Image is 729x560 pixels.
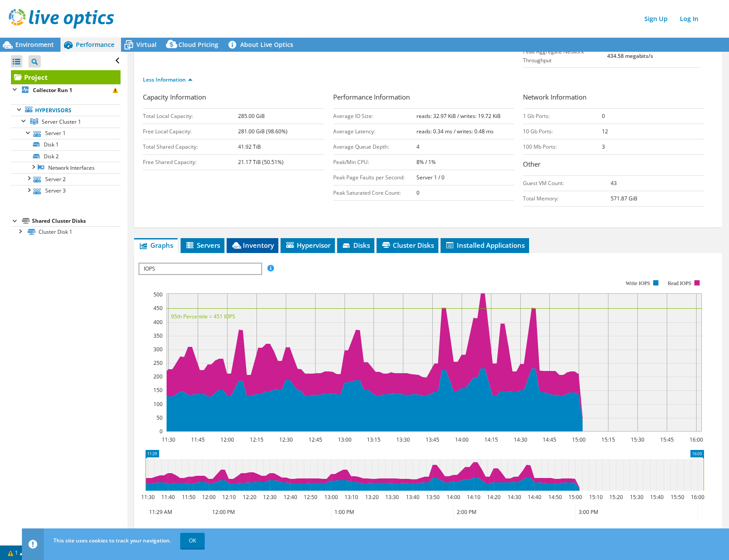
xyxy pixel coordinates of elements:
[171,313,235,320] text: 95th Percentile = 451 IOPS
[333,109,416,124] td: Average IO Size:
[630,493,644,501] text: 15:30
[11,139,121,150] a: Disk 1
[185,241,220,250] span: Servers
[156,414,163,421] text: 50
[589,493,603,501] text: 15:10
[160,428,163,435] text: 0
[238,158,284,166] b: 21.17 TiB (50.51%)
[602,143,605,150] b: 3
[650,493,664,501] text: 15:40
[426,493,440,501] text: 13:50
[11,128,121,139] a: Server 1
[333,124,416,139] td: Average Latency:
[11,150,121,162] a: Disk 2
[631,436,644,443] text: 15:30
[15,40,54,49] span: Environment
[523,191,610,207] td: Total Memory:
[690,436,703,443] text: 16:00
[523,92,704,104] h3: Network Information
[514,436,527,443] text: 14:30
[572,436,586,443] text: 15:00
[523,109,602,124] td: 1 Gb Ports:
[668,280,691,286] text: Read IOPS
[341,241,370,250] span: Disks
[523,124,602,139] td: 10 Gb Ports:
[11,116,121,127] a: Server Cluster 1
[11,104,121,116] a: Hypervisors
[309,436,322,443] text: 12:45
[345,493,358,501] text: 13:10
[11,226,121,238] a: Cluster Disk 1
[139,264,261,274] span: IOPS
[640,12,672,25] a: Sign Up
[153,291,163,298] text: 500
[304,493,317,501] text: 12:50
[76,40,114,49] span: Performance
[324,493,338,501] text: 13:00
[11,70,121,84] a: Project
[543,436,556,443] text: 14:45
[381,241,434,250] span: Cluster Disks
[385,493,399,501] text: 13:30
[279,436,293,443] text: 12:30
[609,493,623,501] text: 15:20
[42,118,81,125] span: Server Cluster 1
[143,76,192,83] a: Less Information
[143,139,238,155] td: Total Shared Capacity:
[153,304,163,312] text: 450
[153,346,163,353] text: 300
[447,493,460,501] text: 14:00
[225,38,300,52] a: About Live Optics
[523,176,610,191] td: Guest VM Count:
[602,112,605,120] b: 0
[284,493,297,501] text: 12:40
[238,128,288,135] b: 281.00 GiB (98.60%)
[333,139,416,155] td: Average Queue Depth:
[143,155,238,170] td: Free Shared Capacity:
[9,9,114,29] img: live_optics_svg.svg
[153,318,163,326] text: 400
[141,493,155,501] text: 11:30
[143,109,238,124] td: Total Local Capacity:
[611,195,637,202] b: 571.87 GiB
[426,436,439,443] text: 13:45
[53,537,171,544] span: This site uses cookies to track your navigation.
[602,128,608,135] b: 12
[416,189,420,196] b: 0
[333,185,416,201] td: Peak Saturated Core Count:
[333,155,416,170] td: Peak/Min CPU:
[153,373,163,380] text: 200
[222,493,236,501] text: 12:10
[180,533,205,549] a: OK
[11,162,121,173] a: Network Interfaces
[338,436,352,443] text: 13:00
[250,436,263,443] text: 12:15
[416,158,436,166] b: 8% / 1%
[2,547,29,558] a: 1
[523,47,607,65] label: Peak Aggregate Network Throughput
[487,493,501,501] text: 14:20
[263,493,277,501] text: 12:30
[607,52,653,60] b: 434.58 megabits/s
[416,128,494,135] b: reads: 0.34 ms / writes: 0.48 ms
[396,436,410,443] text: 13:30
[676,12,703,25] a: Log In
[365,493,379,501] text: 13:20
[691,493,704,501] text: 16:00
[660,436,674,443] text: 15:45
[508,493,521,501] text: 14:30
[202,493,216,501] text: 12:00
[11,84,121,96] a: Collector Run 1
[416,112,501,120] b: reads: 32.97 KiB / writes: 19.72 KiB
[601,436,615,443] text: 15:15
[153,386,163,394] text: 150
[243,493,256,501] text: 12:20
[671,493,684,501] text: 15:50
[548,493,562,501] text: 14:50
[161,493,175,501] text: 11:40
[143,92,324,104] h3: Capacity Information
[523,159,704,171] h3: Other
[143,124,238,139] td: Free Local Capacity:
[626,280,650,286] text: Write IOPS
[153,400,163,408] text: 100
